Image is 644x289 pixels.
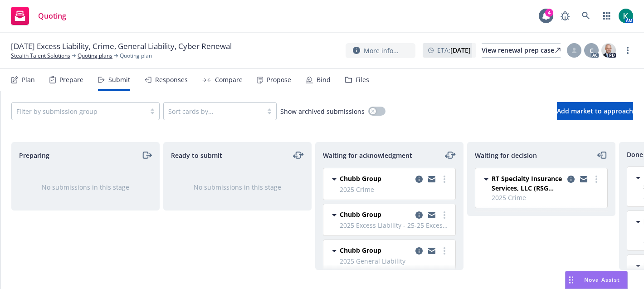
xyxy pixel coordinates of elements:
[492,193,602,202] span: 2025 Crime
[482,43,561,58] a: View renewal prep case
[340,220,450,230] span: 2025 Excess Liability - 25-25 Excess Liability
[340,256,450,266] span: 2025 General Liability
[597,150,608,161] a: moveLeft
[340,185,450,194] span: 2025 Crime
[215,76,243,83] div: Compare
[267,76,291,83] div: Propose
[557,107,633,115] span: Add market to approach
[591,174,602,185] a: more
[280,107,365,116] span: Show archived submissions
[340,210,381,219] span: Chubb Group
[601,43,616,58] img: photo
[293,150,304,161] a: moveLeftRight
[120,52,152,60] span: Quoting plan
[108,76,130,83] div: Submit
[141,150,152,161] a: moveRight
[414,174,424,185] a: copy logging email
[323,151,412,160] span: Waiting for acknowledgment
[340,245,381,255] span: Chubb Group
[59,76,83,83] div: Prepare
[364,46,399,55] span: More info...
[590,46,594,55] span: C
[475,151,537,160] span: Waiting for decision
[584,276,620,284] span: Nova Assist
[439,245,450,256] a: more
[171,151,222,160] span: Ready to submit
[317,76,331,83] div: Bind
[178,182,297,192] div: No submissions in this stage
[78,52,112,60] a: Quoting plans
[426,174,437,185] a: copy logging email
[545,9,553,17] div: 4
[38,12,66,20] span: Quoting
[578,174,589,185] a: copy logging email
[19,151,49,160] span: Preparing
[11,41,232,52] span: [DATE] Excess Liability, Crime, General Liability, Cyber Renewal
[7,3,70,29] a: Quoting
[565,271,628,289] button: Nova Assist
[598,7,616,25] a: Switch app
[566,174,576,185] a: copy logging email
[577,7,595,25] a: Search
[437,45,471,55] span: ETA :
[356,76,369,83] div: Files
[556,7,574,25] a: Report a Bug
[22,76,35,83] div: Plan
[627,150,643,159] span: Done
[619,9,633,23] img: photo
[439,174,450,185] a: more
[492,174,564,193] span: RT Specialty Insurance Services, LLC (RSG Specialty, LLC)
[445,150,456,161] a: moveLeftRight
[450,46,471,54] strong: [DATE]
[426,210,437,220] a: copy logging email
[155,76,188,83] div: Responses
[566,271,577,289] div: Drag to move
[11,52,70,60] a: Stealth Talent Solutions
[346,43,415,58] button: More info...
[414,210,424,220] a: copy logging email
[26,182,145,192] div: No submissions in this stage
[557,102,633,120] button: Add market to approach
[426,245,437,256] a: copy logging email
[414,245,424,256] a: copy logging email
[622,45,633,56] a: more
[439,210,450,220] a: more
[340,174,381,183] span: Chubb Group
